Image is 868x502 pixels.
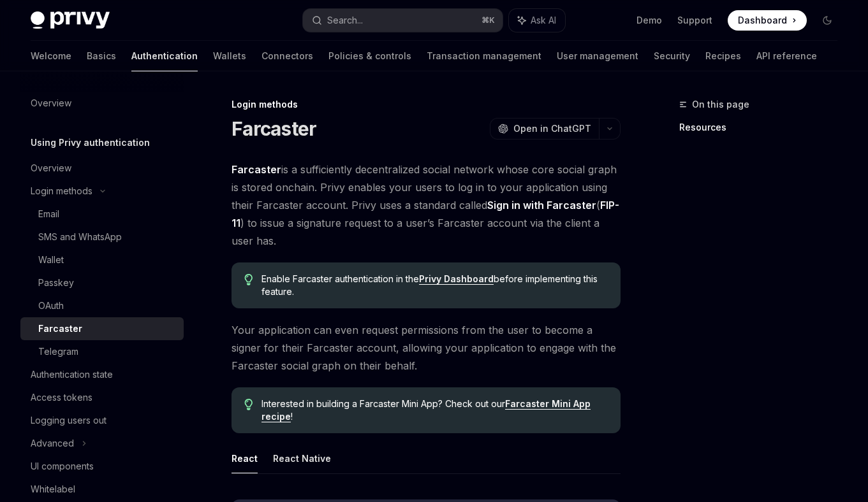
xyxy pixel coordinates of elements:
span: On this page [692,97,749,112]
div: Login methods [31,183,92,199]
span: ⌘ K [482,15,495,25]
div: UI components [31,459,94,474]
a: Privy Dashboard [419,273,494,285]
a: Basics [87,41,116,71]
button: Toggle dark mode [817,10,837,31]
div: Logging users out [31,413,107,428]
svg: Tip [244,399,253,410]
div: Telegram [38,344,78,359]
a: Wallet [20,248,184,271]
div: Access tokens [31,390,92,405]
div: Overview [31,161,71,176]
div: SMS and WhatsApp [38,229,122,245]
a: Recipes [705,41,741,71]
button: Search...⌘K [303,9,503,32]
button: Ask AI [509,9,565,32]
div: Advanced [31,436,74,451]
button: Open in ChatGPT [490,118,599,140]
a: Access tokens [20,386,184,409]
img: dark logo [31,11,110,29]
a: Policies & controls [328,41,411,71]
span: Enable Farcaster authentication in the before implementing this feature. [261,273,608,298]
a: Connectors [261,41,313,71]
div: Email [38,206,59,222]
a: Wallets [213,41,246,71]
a: Transaction management [427,41,541,71]
strong: Sign in with Farcaster [487,199,596,212]
svg: Tip [244,274,253,285]
div: Passkey [38,275,74,290]
span: is a sufficiently decentralized social network whose core social graph is stored onchain. Privy e... [232,161,621,250]
a: Dashboard [728,10,807,31]
a: Overview [20,92,184,115]
strong: Farcaster [232,163,281,176]
a: Security [654,41,690,71]
a: SMS and WhatsApp [20,226,184,248]
a: Telegram [20,340,184,363]
div: OAuth [38,298,64,313]
a: UI components [20,455,184,478]
div: Login methods [232,98,621,111]
a: Overview [20,157,184,180]
a: Authentication state [20,363,184,386]
span: Dashboard [738,14,787,27]
button: React Native [273,443,331,473]
h5: Using Privy authentication [31,135,150,150]
div: Overview [31,96,71,111]
h1: Farcaster [232,117,316,140]
div: Authentication state [31,367,113,382]
a: Email [20,203,184,226]
button: React [232,443,258,473]
div: Whitelabel [31,482,75,497]
a: Logging users out [20,409,184,432]
a: Authentication [131,41,198,71]
a: Farcaster [20,317,184,340]
span: Interested in building a Farcaster Mini App? Check out our ! [261,398,608,423]
a: Welcome [31,41,71,71]
span: Open in ChatGPT [513,122,591,135]
a: Demo [636,14,662,27]
span: Your application can even request permissions from the user to become a signer for their Farcaste... [232,321,621,375]
a: Passkey [20,271,184,294]
a: API reference [756,41,817,71]
a: User management [557,41,638,71]
a: OAuth [20,294,184,317]
a: Whitelabel [20,478,184,501]
div: Search... [327,13,363,28]
a: Resources [679,117,848,138]
div: Wallet [38,252,64,268]
span: Ask AI [531,14,556,27]
a: Farcaster [232,163,281,176]
a: Support [677,14,712,27]
div: Farcaster [38,321,82,336]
